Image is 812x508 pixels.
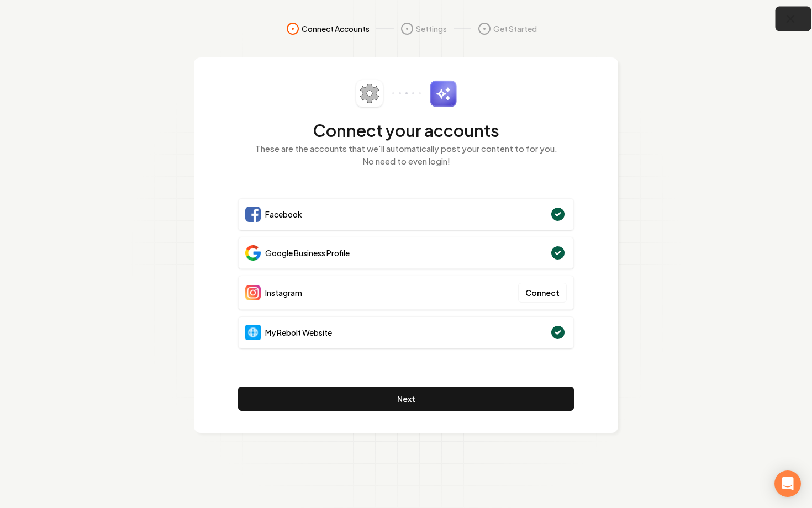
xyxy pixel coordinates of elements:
span: Settings [416,23,447,34]
img: connector-dots.svg [392,92,421,94]
span: Connect Accounts [302,23,370,34]
img: Facebook [245,207,261,222]
p: These are the accounts that we'll automatically post your content to for you. No need to even login! [238,142,574,167]
span: My Rebolt Website [265,327,332,338]
img: sparkles.svg [430,80,457,107]
div: Open Intercom Messenger [774,470,801,497]
button: Next [238,387,574,411]
span: Instagram [265,287,302,298]
img: Website [245,325,261,340]
span: Get Started [493,23,537,34]
span: Google Business Profile [265,247,350,258]
button: Connect [518,283,567,303]
img: Instagram [245,285,261,300]
span: Facebook [265,209,302,220]
img: Google [245,245,261,261]
h2: Connect your accounts [238,120,574,140]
